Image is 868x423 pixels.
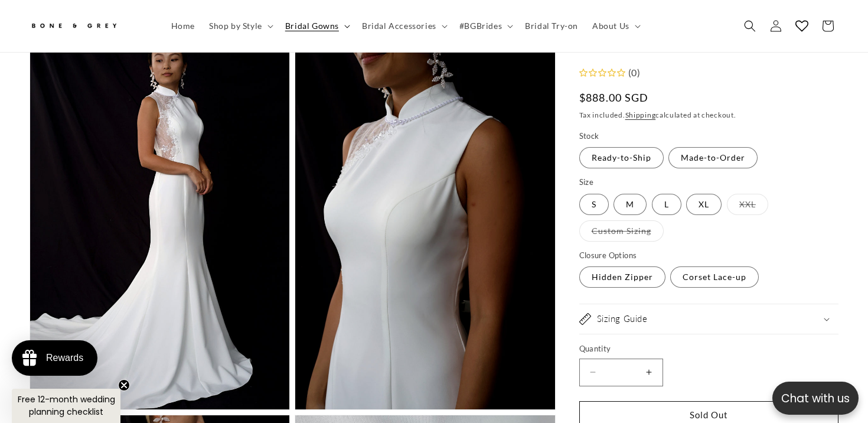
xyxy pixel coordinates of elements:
[579,90,649,106] span: $888.00 SGD
[25,12,152,40] a: Bone and Grey Bridal
[209,21,262,31] span: Shop by Style
[459,21,502,31] span: #BGBrides
[686,194,722,215] label: XL
[118,379,130,391] button: Close teaser
[592,21,629,31] span: About Us
[625,111,656,120] a: Shipping
[202,14,278,38] summary: Shop by Style
[362,21,436,31] span: Bridal Accessories
[579,305,839,334] summary: Sizing Guide
[614,194,647,215] label: M
[597,314,648,326] h2: Sizing Guide
[625,64,641,82] div: (0)
[18,393,115,418] span: Free 12-month wedding planning checklist
[278,14,355,38] summary: Bridal Gowns
[652,194,681,215] label: L
[285,21,339,31] span: Bridal Gowns
[737,13,763,39] summary: Search
[668,148,758,169] label: Made-to-Order
[579,131,601,142] legend: Stock
[579,250,638,262] legend: Closure Options
[579,148,664,169] label: Ready-to-Ship
[164,14,202,38] a: Home
[171,21,195,31] span: Home
[579,344,839,356] label: Quantity
[585,14,645,38] summary: About Us
[772,390,859,407] p: Chat with us
[525,21,578,31] span: Bridal Try-on
[579,194,609,215] label: S
[518,14,585,38] a: Bridal Try-on
[452,14,518,38] summary: #BGBrides
[46,353,83,363] div: Rewards
[670,267,759,288] label: Corset Lace-up
[579,220,664,242] label: Custom Sizing
[30,17,118,36] img: Bone and Grey Bridal
[579,177,595,189] legend: Size
[727,194,768,215] label: XXL
[12,389,120,423] div: Free 12-month wedding planning checklistClose teaser
[730,18,809,38] button: Write a review
[579,267,665,288] label: Hidden Zipper
[579,110,839,122] div: Tax included. calculated at checkout.
[355,14,452,38] summary: Bridal Accessories
[79,67,130,77] a: Write a review
[772,382,859,415] button: Open chatbox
